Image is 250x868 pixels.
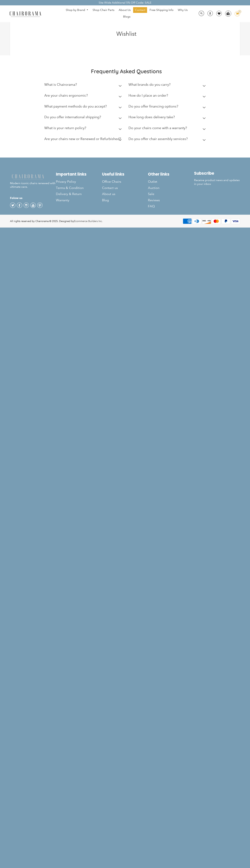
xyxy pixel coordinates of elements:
[148,185,194,191] a: Auction
[178,8,188,12] span: Why Us
[74,220,103,223] a: Ecommerce Builders Inc.
[128,93,168,98] h2: How do I place an order?
[119,8,131,12] span: About Us
[135,8,145,12] span: Contact
[44,80,123,91] summary: What is Chairorama?
[8,11,43,17] img: chairorama
[56,172,102,177] h2: Important links
[148,179,194,185] a: Outlet
[10,219,103,223] div: All rights reserved by Chairorama © 2025. Designed by
[56,186,84,190] span: Terms & Condition
[128,123,207,134] summary: Do your chairs come with a warranty?
[123,15,130,19] span: Blogs
[148,204,155,208] span: FAQ
[44,93,88,98] h2: Are your chairs ergonomic?
[238,10,241,13] div: 1
[93,8,114,12] span: Shop Chair Parts
[148,186,159,190] span: Auction
[148,191,194,197] a: Sale
[121,14,132,19] a: Blogs
[148,180,157,184] span: Outlet
[194,178,240,186] p: Receive product news and updates in your inbox
[44,126,86,130] h2: What is your return policy?
[44,68,208,75] h2: Frequently Asked Questions
[102,180,121,184] span: Office Chairs
[44,91,123,102] summary: Are your chairs ergonomic?
[128,80,207,91] summary: What brands do you carry?
[44,137,121,141] h2: Are your chairs new or Renewed or Refurbished?
[128,134,207,145] summary: Do you offer chair assembly services?
[56,180,76,184] span: Privacy Policy
[128,115,175,119] h2: How long does delivery take?
[128,126,187,130] h2: Do your chairs come with a warranty?
[44,134,123,145] summary: Are your chairs new or Renewed or Refurbished?
[128,102,207,113] summary: Do you offer financing options?
[225,11,231,16] img: WhatsApp_Image_2024-07-12_at_16.23.01.webp
[194,171,240,176] h2: Subscribe
[102,197,148,203] a: Blog
[56,185,102,191] a: Terms & Condition
[44,123,123,134] summary: What is your return policy?
[102,185,148,191] a: Contact us
[102,179,148,185] a: Office Chairs
[58,7,195,20] nav: DesktopNavigation
[51,30,202,37] h1: Wishlist
[148,7,175,13] a: Free Shipping Info
[148,198,160,202] span: Reviews
[148,172,194,177] h2: Other links
[56,191,102,197] a: Delivery & Return
[44,113,123,123] summary: Do you offer international shipping?
[44,102,123,113] summary: What payment methods do you accept?
[56,192,82,196] span: Delivery & Return
[102,198,109,202] span: Blog
[133,7,147,13] a: Contact
[10,196,56,200] h4: Folow us
[102,191,148,197] a: About us
[148,197,194,203] a: Reviews
[128,91,207,102] summary: How do I place an order?
[44,83,77,87] h2: What is Chairorama?
[56,197,102,203] a: Warranty
[128,113,207,123] summary: How long does delivery take?
[56,198,69,202] span: Warranty
[44,115,101,119] h2: Do you offer international shipping?
[102,186,118,190] span: Contact us
[64,7,90,13] a: Shop by Brand
[176,7,189,13] a: Why Us
[128,137,188,141] h2: Do you offer chair assembly services?
[128,104,178,108] h2: Do you offer financing options?
[148,203,194,209] a: FAQ
[102,192,115,196] span: About us
[91,7,116,13] a: Shop Chair Parts
[232,11,240,16] a: 1
[10,174,46,180] img: chairorama
[102,172,148,177] h2: Useful links
[117,7,132,13] a: About Us
[148,192,154,196] span: Sale
[128,83,170,87] h2: What brands do you carry?
[44,104,107,108] h2: What payment methods do you accept?
[150,8,174,12] span: Free Shipping Info
[56,179,102,185] a: Privacy Policy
